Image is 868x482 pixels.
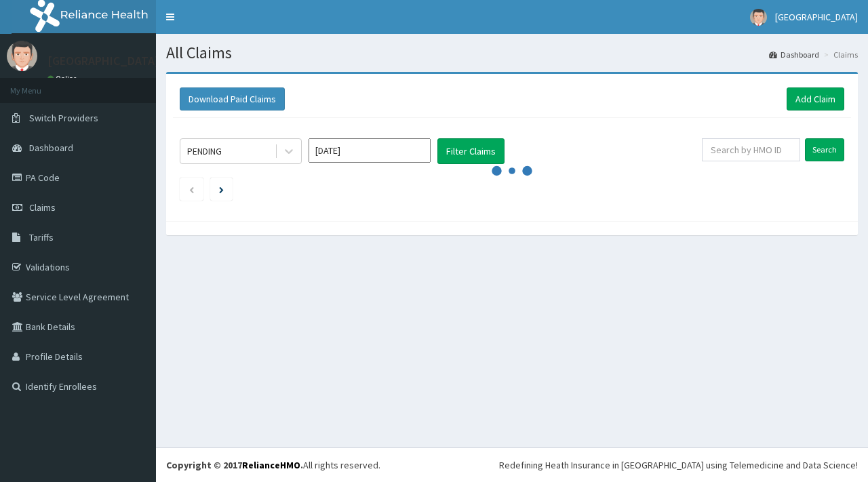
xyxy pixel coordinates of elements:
[219,183,224,195] a: Next page
[309,138,431,163] input: Select Month and Year
[499,458,858,472] div: Redefining Heath Insurance in [GEOGRAPHIC_DATA] using Telemedicine and Data Science!
[47,74,80,83] a: Online
[187,144,222,158] div: PENDING
[180,87,285,111] button: Download Paid Claims
[29,112,98,124] span: Switch Providers
[166,44,858,62] h1: All Claims
[750,9,767,26] img: User Image
[47,55,159,67] p: [GEOGRAPHIC_DATA]
[242,459,300,471] a: RelianceHMO
[492,150,532,191] svg: audio-loading
[821,49,858,60] li: Claims
[805,138,844,161] input: Search
[189,183,195,195] a: Previous page
[7,41,37,71] img: User Image
[775,11,858,23] span: [GEOGRAPHIC_DATA]
[29,231,54,243] span: Tariffs
[166,459,303,471] strong: Copyright © 2017 .
[156,447,868,482] footer: All rights reserved.
[702,138,800,161] input: Search by HMO ID
[787,87,844,111] a: Add Claim
[769,49,819,60] a: Dashboard
[437,138,505,164] button: Filter Claims
[29,201,56,214] span: Claims
[29,142,73,154] span: Dashboard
